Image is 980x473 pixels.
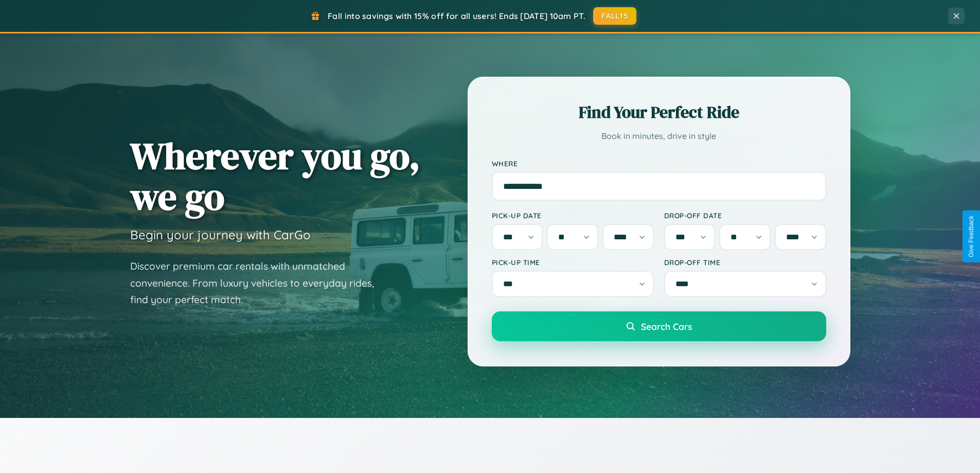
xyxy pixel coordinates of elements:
label: Pick-up Date [492,211,654,220]
span: Fall into savings with 15% off for all users! Ends [DATE] 10am PT. [328,11,585,21]
p: Book in minutes, drive in style [492,129,826,144]
label: Drop-off Date [664,211,826,220]
h2: Find Your Perfect Ride [492,101,826,124]
div: Give Feedback [968,216,975,257]
label: Pick-up Time [492,258,654,267]
h1: Wherever you go, we go [130,135,420,217]
label: Where [492,159,826,168]
p: Discover premium car rentals with unmatched convenience. From luxury vehicles to everyday rides, ... [130,258,387,308]
button: FALL15 [593,7,636,25]
label: Drop-off Time [664,258,826,267]
button: Search Cars [492,311,826,341]
h3: Begin your journey with CarGo [130,227,311,242]
span: Search Cars [641,321,692,332]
